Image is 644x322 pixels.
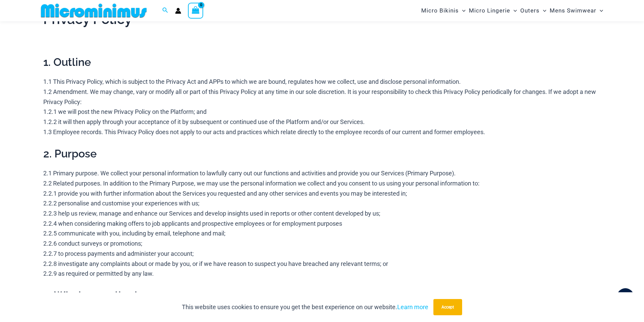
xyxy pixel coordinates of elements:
p: 1.1 This Privacy Policy, which is subject to the Privacy Act and APPs to which we are bound, regu... [43,77,601,137]
span: Menu Toggle [596,2,603,19]
p: This website uses cookies to ensure you get the best experience on our website. [182,302,428,312]
span: Mens Swimwear [550,2,596,19]
strong: Privacy Policy [43,11,132,27]
span: Micro Bikinis [421,2,459,19]
h2: 1. Outline [43,55,601,69]
span: Menu Toggle [510,2,517,19]
span: Outers [520,2,540,19]
a: View Shopping Cart, empty [188,3,204,18]
a: Micro BikinisMenu ToggleMenu Toggle [420,2,467,19]
h2: 2. Purpose [43,147,601,161]
a: Account icon link [175,8,181,14]
span: Micro Lingerie [469,2,510,19]
p: 2.1 Primary purpose. We collect your personal information to lawfully carry out our functions and... [43,168,601,279]
img: MM SHOP LOGO FLAT [38,3,149,18]
button: Accept [433,299,462,315]
a: Mens SwimwearMenu ToggleMenu Toggle [548,2,605,19]
h2: 3. What we collect [43,289,601,303]
a: Search icon link [162,6,168,15]
a: OutersMenu ToggleMenu Toggle [519,2,548,19]
a: Learn more [397,303,428,311]
span: Menu Toggle [459,2,466,19]
span: Menu Toggle [540,2,546,19]
a: Micro LingerieMenu ToggleMenu Toggle [467,2,519,19]
nav: Site Navigation [419,1,606,20]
